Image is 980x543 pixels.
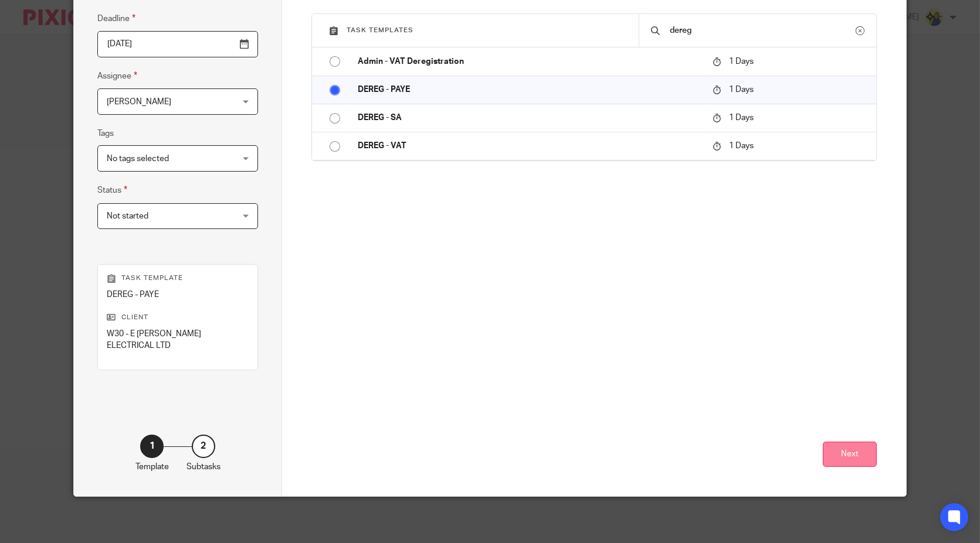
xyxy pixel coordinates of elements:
p: DEREG - SA [358,112,701,124]
span: 1 Days [729,86,754,94]
p: W30 - E [PERSON_NAME] ELECTRICAL LTD [107,328,249,352]
p: Client [107,313,249,322]
span: 1 Days [729,142,754,150]
p: Admin - VAT Deregistration [358,56,701,67]
span: Task templates [347,27,413,33]
p: DEREG - VAT [358,140,701,152]
p: DEREG - PAYE [107,289,249,300]
p: Subtasks [186,461,221,473]
p: Task template [107,274,249,283]
span: [PERSON_NAME] [107,98,171,106]
input: Search... [669,24,856,37]
span: 1 Days [729,114,754,122]
p: DEREG - PAYE [358,84,701,95]
div: 2 [192,435,215,458]
p: Template [135,461,169,473]
label: Status [97,183,127,197]
label: Tags [97,128,114,139]
button: Next [823,442,877,467]
span: No tags selected [107,155,169,163]
label: Deadline [97,12,135,25]
span: 1 Days [729,57,754,66]
label: Assignee [97,69,137,83]
input: Pick a date [97,31,258,57]
span: Not started [107,212,148,220]
div: 1 [140,435,164,458]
